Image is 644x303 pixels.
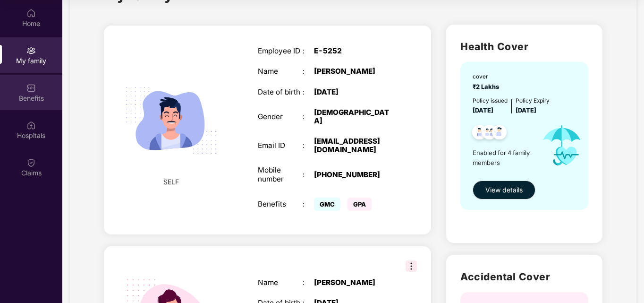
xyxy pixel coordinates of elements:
div: : [303,200,314,208]
div: [EMAIL_ADDRESS][DOMAIN_NAME] [314,137,393,154]
div: : [303,88,314,96]
div: : [303,113,314,121]
img: icon [534,115,589,175]
div: Policy issued [473,96,508,105]
div: [PHONE_NUMBER] [314,171,393,179]
div: E-5252 [314,47,393,55]
div: Mobile number [258,166,303,183]
div: : [303,67,314,76]
span: SELF [163,177,179,187]
div: [DEMOGRAPHIC_DATA] [314,108,393,125]
img: svg+xml;base64,PHN2ZyB3aWR0aD0iMzIiIGhlaWdodD0iMzIiIHZpZXdCb3g9IjAgMCAzMiAzMiIgZmlsbD0ibm9uZSIgeG... [406,260,417,272]
div: Employee ID [258,47,303,55]
button: View details [473,181,535,199]
img: svg+xml;base64,PHN2ZyB3aWR0aD0iMjAiIGhlaWdodD0iMjAiIHZpZXdCb3g9IjAgMCAyMCAyMCIgZmlsbD0ibm9uZSIgeG... [26,46,36,55]
h2: Accidental Cover [460,269,588,285]
h2: Health Cover [460,39,588,54]
span: [DATE] [516,107,536,114]
div: Date of birth [258,88,303,96]
span: GPA [347,198,372,211]
img: svg+xml;base64,PHN2ZyBpZD0iQmVuZWZpdHMiIHhtbG5zPSJodHRwOi8vd3d3LnczLm9yZy8yMDAwL3N2ZyIgd2lkdGg9Ij... [26,83,36,93]
div: Name [258,67,303,76]
div: cover [473,72,502,81]
img: svg+xml;base64,PHN2ZyB4bWxucz0iaHR0cDovL3d3dy53My5vcmcvMjAwMC9zdmciIHdpZHRoPSI0OC45NDMiIGhlaWdodD... [488,122,511,145]
div: Name [258,278,303,287]
div: : [303,141,314,150]
div: [PERSON_NAME] [314,278,393,287]
div: : [303,171,314,179]
span: ₹2 Lakhs [473,83,502,90]
div: Policy Expiry [516,96,550,105]
div: Email ID [258,141,303,150]
div: : [303,278,314,287]
div: [PERSON_NAME] [314,67,393,76]
div: Benefits [258,200,303,208]
img: svg+xml;base64,PHN2ZyBpZD0iSG9zcGl0YWxzIiB4bWxucz0iaHR0cDovL3d3dy53My5vcmcvMjAwMC9zdmciIHdpZHRoPS... [26,121,36,130]
div: [DATE] [314,88,393,96]
div: Gender [258,113,303,121]
div: : [303,47,314,55]
img: svg+xml;base64,PHN2ZyBpZD0iSG9tZSIgeG1sbnM9Imh0dHA6Ly93d3cudzMub3JnLzIwMDAvc3ZnIiB3aWR0aD0iMjAiIG... [26,9,36,18]
span: [DATE] [473,107,493,114]
img: svg+xml;base64,PHN2ZyB4bWxucz0iaHR0cDovL3d3dy53My5vcmcvMjAwMC9zdmciIHdpZHRoPSI0OC45MTUiIGhlaWdodD... [478,122,501,145]
span: Enabled for 4 family members [473,148,534,167]
span: GMC [314,198,340,211]
img: svg+xml;base64,PHN2ZyB4bWxucz0iaHR0cDovL3d3dy53My5vcmcvMjAwMC9zdmciIHdpZHRoPSIyMjQiIGhlaWdodD0iMT... [115,64,228,177]
img: svg+xml;base64,PHN2ZyB4bWxucz0iaHR0cDovL3d3dy53My5vcmcvMjAwMC9zdmciIHdpZHRoPSI0OC45NDMiIGhlaWdodD... [468,122,491,145]
span: View details [485,185,523,195]
img: svg+xml;base64,PHN2ZyBpZD0iQ2xhaW0iIHhtbG5zPSJodHRwOi8vd3d3LnczLm9yZy8yMDAwL3N2ZyIgd2lkdGg9IjIwIi... [26,158,36,167]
